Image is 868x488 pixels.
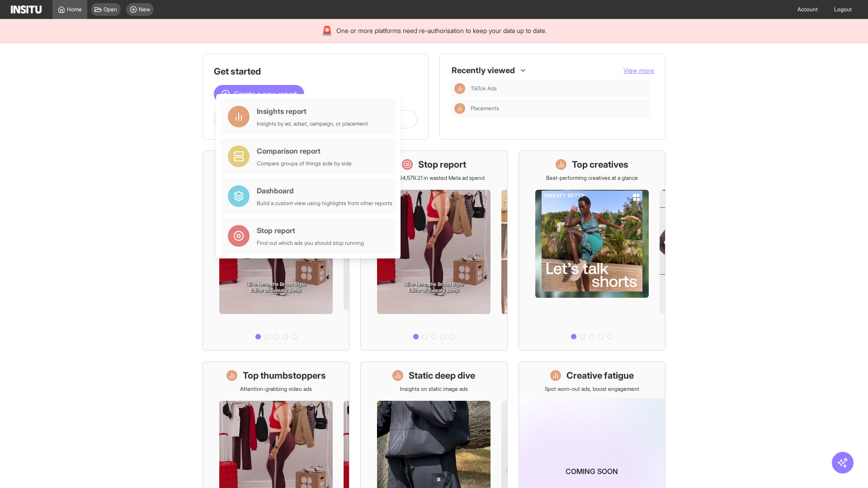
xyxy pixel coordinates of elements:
[471,105,647,112] span: Placements
[546,174,638,182] p: Best-performing creatives at a glance
[257,145,352,156] div: Comparison report
[409,369,475,382] h1: Static deep dive
[257,106,368,117] div: Insights report
[11,5,42,14] img: Logo
[257,225,364,236] div: Stop report
[383,174,485,182] p: Save £24,579.21 in wasted Meta ad spend
[454,83,465,94] div: Insights
[623,66,654,74] span: View more
[360,150,507,351] a: Stop reportSave £24,579.21 in wasted Meta ad spend
[321,24,333,37] div: 🚨
[257,239,364,247] div: Find out which ads you should stop running
[471,105,499,112] span: Placements
[214,85,304,103] button: Create a new report
[623,66,654,75] button: View more
[257,120,368,127] div: Insights by ad, adset, campaign, or placement
[214,65,417,78] h1: Get started
[257,200,392,207] div: Build a custom view using highlights from other reports
[240,385,312,393] p: Attention-grabbing video ads
[234,89,297,99] span: Create a new report
[104,6,117,13] span: Open
[519,150,665,351] a: Top creativesBest-performing creatives at a glance
[400,385,468,393] p: Insights on static image ads
[572,158,628,171] h1: Top creatives
[471,85,647,92] span: TikTok Ads
[336,26,547,35] span: One or more platforms need re-authorisation to keep your data up to date.
[257,185,392,196] div: Dashboard
[243,369,326,382] h1: Top thumbstoppers
[454,103,465,114] div: Insights
[67,6,82,13] span: Home
[139,6,150,13] span: New
[257,160,352,167] div: Compare groups of things side by side
[471,85,497,92] span: TikTok Ads
[418,158,466,171] h1: Stop report
[203,150,349,351] a: What's live nowSee all active ads instantly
